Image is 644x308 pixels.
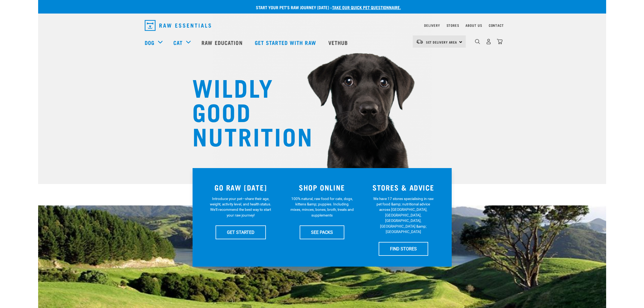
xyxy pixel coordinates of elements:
a: Cat [173,38,183,47]
a: FIND STORES [379,242,428,255]
img: Raw Essentials Logo [145,20,211,31]
h3: GO RAW [DATE] [203,183,278,192]
a: take our quick pet questionnaire. [332,6,401,8]
a: Contact [489,24,504,26]
h3: SHOP ONLINE [285,183,359,192]
nav: dropdown navigation [140,18,504,33]
a: Dog [145,38,154,47]
img: user.png [486,39,491,44]
a: About Us [465,24,482,26]
h1: WILDLY GOOD NUTRITION [192,74,300,148]
a: Delivery [424,24,440,26]
a: GET STARTED [216,225,266,239]
img: home-icon@2x.png [497,39,503,44]
a: SEE PACKS [300,225,344,239]
p: Introduce your pet—share their age, weight, activity level, and health status. We'll recommend th... [209,196,272,218]
a: Stores [447,24,459,26]
p: We have 17 stores specialising in raw pet food &amp; nutritional advice across [GEOGRAPHIC_DATA],... [372,196,435,235]
nav: dropdown navigation [38,32,606,53]
p: Start your pet’s raw journey [DATE] – [42,4,610,11]
span: Set Delivery Area [426,41,457,43]
img: van-moving.png [416,39,423,44]
a: Get started with Raw [249,32,323,53]
h3: STORES & ADVICE [366,183,441,192]
img: home-icon-1@2x.png [475,39,480,44]
a: Raw Education [196,32,249,53]
a: Vethub [323,32,355,53]
p: 100% natural, raw food for cats, dogs, kittens &amp; puppies. Including mixes, minces, bones, bro... [290,196,354,218]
